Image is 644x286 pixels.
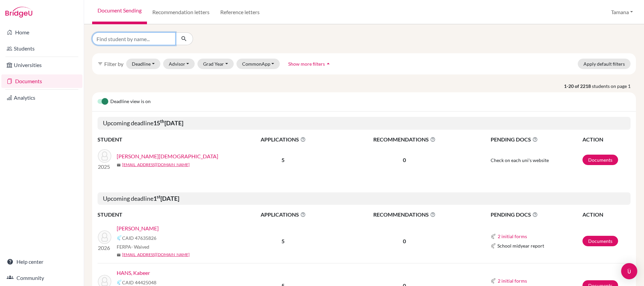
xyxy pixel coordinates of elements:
[582,135,631,144] th: ACTION
[98,244,111,252] p: 2026
[1,271,82,285] a: Community
[491,243,496,249] img: Common App logo
[281,238,285,244] b: 5
[117,243,149,250] span: FERPA
[232,211,334,219] span: APPLICATIONS
[335,237,474,245] p: 0
[153,119,183,127] b: 15 [DATE]
[491,234,496,239] img: Common App logo
[288,61,325,67] span: Show more filters
[92,32,176,45] input: Find student by name...
[582,236,618,246] a: Documents
[117,235,122,241] img: Common App logo
[117,280,122,285] img: Common App logo
[497,242,544,249] span: School midyear report
[1,58,82,72] a: Universities
[98,163,111,171] p: 2025
[98,192,631,205] h5: Upcoming deadline
[126,59,160,69] button: Deadline
[131,244,149,250] span: - Waived
[491,278,496,284] img: Common App logo
[117,253,121,257] span: mail
[122,279,156,286] span: CAID 44425048
[163,59,195,69] button: Advisor
[491,157,549,163] span: Check on each uni's website
[104,61,123,67] span: Filter by
[117,163,121,167] span: mail
[608,6,636,19] button: Tamana
[197,59,234,69] button: Grad Year
[5,7,32,18] img: Bridge-U
[232,135,334,144] span: APPLICATIONS
[117,224,159,232] a: [PERSON_NAME]
[98,135,232,144] th: STUDENT
[98,210,232,219] th: STUDENT
[621,263,637,279] div: Open Intercom Messenger
[98,230,111,244] img: CHEN, Xitong
[491,211,582,219] span: PENDING DOCS
[497,232,527,240] button: 2 initial forms
[1,74,82,88] a: Documents
[160,119,164,124] sup: th
[578,59,631,69] button: Apply default filters
[98,61,103,66] i: filter_list
[497,277,527,285] button: 2 initial forms
[157,194,160,199] sup: st
[335,211,474,219] span: RECOMMENDATIONS
[564,83,592,90] strong: 1-20 of 2218
[491,135,582,144] span: PENDING DOCS
[325,60,332,67] i: arrow_drop_up
[236,59,280,69] button: CommonApp
[122,162,190,168] a: [EMAIL_ADDRESS][DOMAIN_NAME]
[1,42,82,55] a: Students
[1,255,82,268] a: Help center
[1,91,82,104] a: Analytics
[1,26,82,39] a: Home
[110,98,151,106] span: Deadline view is on
[117,152,218,160] a: [PERSON_NAME][DEMOGRAPHIC_DATA]
[281,157,285,163] b: 5
[582,210,631,219] th: ACTION
[122,234,156,242] span: CAID 47635826
[98,117,631,130] h5: Upcoming deadline
[282,59,337,69] button: Show more filtersarrow_drop_up
[335,156,474,164] p: 0
[592,83,636,90] span: students on page 1
[98,149,111,163] img: MALVIYA, Vaishnavi
[117,269,150,277] a: HANS, Kabeer
[153,195,179,202] b: 1 [DATE]
[335,135,474,144] span: RECOMMENDATIONS
[122,252,190,258] a: [EMAIL_ADDRESS][DOMAIN_NAME]
[582,155,618,165] a: Documents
